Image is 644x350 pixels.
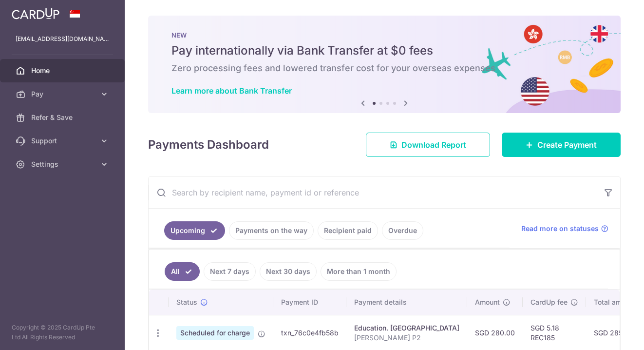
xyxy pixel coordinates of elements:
[149,177,597,208] input: Search by recipient name, payment id or reference
[273,290,346,315] th: Payment ID
[354,333,459,343] p: [PERSON_NAME] P2
[260,262,317,281] a: Next 30 days
[31,136,95,146] span: Support
[148,16,621,113] img: Bank transfer banner
[594,297,626,307] span: Total amt.
[16,34,109,44] p: [EMAIL_ADDRESS][DOMAIN_NAME]
[354,323,459,333] div: Education. [GEOGRAPHIC_DATA]
[31,89,95,99] span: Pay
[164,221,225,240] a: Upcoming
[148,136,269,154] h4: Payments Dashboard
[366,133,490,157] a: Download Report
[530,297,568,307] span: CardUp fee
[31,159,95,169] span: Settings
[346,290,467,315] th: Payment details
[318,221,378,240] a: Recipient paid
[12,8,59,19] img: CardUp
[176,326,254,340] span: Scheduled for charge
[171,31,597,39] p: NEW
[171,43,597,58] h5: Pay internationally via Bank Transfer at $0 fees
[321,262,397,281] a: More than 1 month
[204,262,256,281] a: Next 7 days
[31,113,95,122] span: Refer & Save
[382,221,423,240] a: Overdue
[31,66,95,76] span: Home
[171,86,292,96] a: Learn more about Bank Transfer
[165,262,200,281] a: All
[502,133,621,157] a: Create Payment
[537,139,597,151] span: Create Payment
[171,62,597,74] h6: Zero processing fees and lowered transfer cost for your overseas expenses
[475,297,500,307] span: Amount
[401,139,466,151] span: Download Report
[521,224,599,233] span: Read more on statuses
[229,221,314,240] a: Payments on the way
[521,224,608,233] a: Read more on statuses
[176,297,197,307] span: Status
